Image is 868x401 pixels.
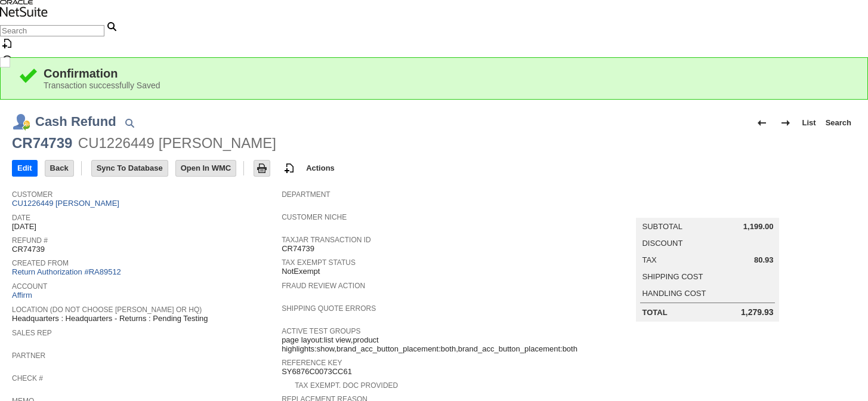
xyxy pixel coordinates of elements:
input: Print [254,161,270,176]
input: Sync To Database [92,161,168,176]
a: Created From [12,259,69,267]
caption: Summary [636,199,779,218]
a: Search [821,113,856,132]
a: Location (Do Not choose [PERSON_NAME] or HQ) [12,306,202,314]
a: Tax Exempt Status [282,258,356,267]
a: Affirm [12,291,32,300]
a: Fraud Review Action [282,282,365,290]
input: Edit [13,161,37,176]
span: 1,199.00 [743,222,774,232]
span: page layout:list view,product highlights:show,brand_acc_button_placement:both,brand_acc_button_pl... [282,335,577,354]
span: [DATE] [12,222,36,232]
a: Tax Exempt. Doc Provided [295,381,398,390]
div: CR74739 [12,134,72,153]
a: Actions [301,164,339,172]
a: CU1226449 [PERSON_NAME] [12,199,122,208]
a: Handling Cost [642,289,706,298]
a: Account [12,282,47,291]
span: NotExempt [282,267,320,276]
a: Customer [12,190,52,199]
a: Total [642,308,667,317]
span: CR74739 [12,245,45,254]
a: Refund # [12,236,48,245]
a: Partner [12,351,45,360]
a: Sales Rep [12,329,52,337]
a: Subtotal [642,222,682,231]
a: Date [12,214,30,222]
input: Back [45,161,73,176]
a: Check # [12,374,43,383]
img: add-record.svg [282,161,296,175]
input: Open In WMC [176,161,236,176]
h1: Cash Refund [35,112,116,131]
img: Previous [755,116,769,130]
img: Quick Find [122,116,137,130]
span: 80.93 [754,255,774,265]
a: Department [282,190,330,199]
span: SY6876C0073CC61 [282,367,352,377]
span: 1,279.93 [741,307,774,317]
a: TaxJar Transaction ID [282,236,371,244]
a: Customer Niche [282,213,347,221]
a: Reference Key [282,359,342,367]
a: Shipping Quote Errors [282,304,376,313]
a: List [798,113,821,132]
div: Confirmation [44,67,850,81]
img: Next [779,116,793,130]
a: Tax [642,255,656,264]
div: CU1226449 [PERSON_NAME] [78,134,276,153]
a: Discount [642,239,682,248]
div: Transaction successfully Saved [44,81,850,90]
img: Print [255,161,269,175]
span: CR74739 [282,244,314,254]
a: Shipping Cost [642,272,703,281]
a: Active Test Groups [282,327,360,335]
span: Headquarters : Headquarters - Returns : Pending Testing [12,314,208,323]
a: Return Authorization #RA89512 [12,267,121,276]
svg: Search [104,19,119,33]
